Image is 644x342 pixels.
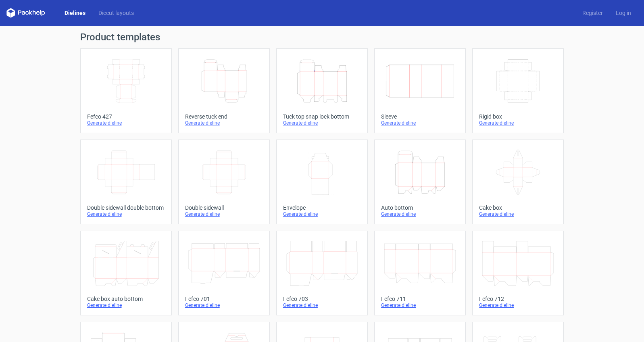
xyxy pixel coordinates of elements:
[58,9,92,17] a: Dielines
[381,211,459,217] div: Generate dieline
[185,296,263,302] div: Fefco 701
[87,204,165,211] div: Double sidewall double bottom
[381,120,459,126] div: Generate dieline
[80,140,172,224] a: Double sidewall double bottomGenerate dieline
[178,140,270,224] a: Double sidewallGenerate dieline
[80,231,172,315] a: Cake box auto bottomGenerate dieline
[87,120,165,126] div: Generate dieline
[185,211,263,217] div: Generate dieline
[276,48,368,133] a: Tuck top snap lock bottomGenerate dieline
[381,204,459,211] div: Auto bottom
[576,9,609,17] a: Register
[479,296,557,302] div: Fefco 712
[92,9,140,17] a: Diecut layouts
[87,113,165,120] div: Fefco 427
[283,113,361,120] div: Tuck top snap lock bottom
[381,296,459,302] div: Fefco 711
[185,120,263,126] div: Generate dieline
[381,302,459,309] div: Generate dieline
[283,302,361,309] div: Generate dieline
[609,9,638,17] a: Log in
[479,120,557,126] div: Generate dieline
[374,48,466,133] a: SleeveGenerate dieline
[283,204,361,211] div: Envelope
[87,296,165,302] div: Cake box auto bottom
[381,113,459,120] div: Sleeve
[178,48,270,133] a: Reverse tuck endGenerate dieline
[479,113,557,120] div: Rigid box
[374,140,466,224] a: Auto bottomGenerate dieline
[80,32,564,42] h1: Product templates
[374,231,466,315] a: Fefco 711Generate dieline
[283,120,361,126] div: Generate dieline
[479,211,557,217] div: Generate dieline
[472,48,564,133] a: Rigid boxGenerate dieline
[472,231,564,315] a: Fefco 712Generate dieline
[87,302,165,309] div: Generate dieline
[185,302,263,309] div: Generate dieline
[185,204,263,211] div: Double sidewall
[479,302,557,309] div: Generate dieline
[276,231,368,315] a: Fefco 703Generate dieline
[283,296,361,302] div: Fefco 703
[178,231,270,315] a: Fefco 701Generate dieline
[472,140,564,224] a: Cake boxGenerate dieline
[276,140,368,224] a: EnvelopeGenerate dieline
[283,211,361,217] div: Generate dieline
[80,48,172,133] a: Fefco 427Generate dieline
[479,204,557,211] div: Cake box
[185,113,263,120] div: Reverse tuck end
[87,211,165,217] div: Generate dieline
